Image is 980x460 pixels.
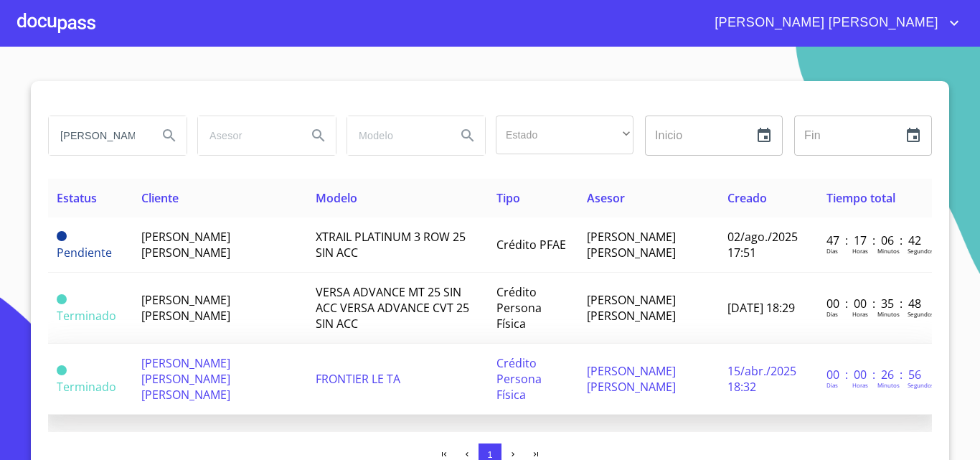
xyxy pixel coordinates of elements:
[826,296,923,311] p: 00 : 00 : 35 : 48
[57,379,116,395] span: Terminado
[826,367,923,382] p: 00 : 00 : 26 : 56
[316,190,357,206] span: Modelo
[57,245,112,260] span: Pendiente
[587,292,676,324] span: [PERSON_NAME] [PERSON_NAME]
[49,116,146,155] input: search
[57,308,116,324] span: Terminado
[826,381,838,389] p: Dias
[727,363,796,395] span: 15/abr./2025 18:32
[451,118,485,153] button: Search
[57,190,97,206] span: Estatus
[141,229,230,260] span: [PERSON_NAME] [PERSON_NAME]
[908,381,934,389] p: Segundos
[908,310,934,318] p: Segundos
[908,247,934,255] p: Segundos
[152,118,187,153] button: Search
[57,365,67,375] span: Terminado
[141,355,230,403] span: [PERSON_NAME] [PERSON_NAME] [PERSON_NAME]
[587,190,625,206] span: Asesor
[198,116,296,155] input: search
[852,310,868,318] p: Horas
[852,381,868,389] p: Horas
[727,300,795,316] span: [DATE] 18:29
[57,231,67,241] span: Pendiente
[704,11,963,34] button: account of current user
[826,310,838,318] p: Dias
[496,116,633,154] div: ​
[704,11,946,34] span: [PERSON_NAME] [PERSON_NAME]
[826,190,895,206] span: Tiempo total
[877,247,900,255] p: Minutos
[826,247,838,255] p: Dias
[727,229,798,260] span: 02/ago./2025 17:51
[877,381,900,389] p: Minutos
[496,284,542,332] span: Crédito Persona Física
[487,449,492,460] span: 1
[57,294,67,304] span: Terminado
[316,371,400,387] span: FRONTIER LE TA
[141,292,230,324] span: [PERSON_NAME] [PERSON_NAME]
[852,247,868,255] p: Horas
[496,237,566,253] span: Crédito PFAE
[496,190,520,206] span: Tipo
[347,116,445,155] input: search
[826,233,923,248] p: 47 : 17 : 06 : 42
[316,229,466,260] span: XTRAIL PLATINUM 3 ROW 25 SIN ACC
[141,190,179,206] span: Cliente
[316,284,469,332] span: VERSA ADVANCE MT 25 SIN ACC VERSA ADVANCE CVT 25 SIN ACC
[877,310,900,318] p: Minutos
[587,363,676,395] span: [PERSON_NAME] [PERSON_NAME]
[496,355,542,403] span: Crédito Persona Física
[301,118,336,153] button: Search
[727,190,767,206] span: Creado
[587,229,676,260] span: [PERSON_NAME] [PERSON_NAME]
